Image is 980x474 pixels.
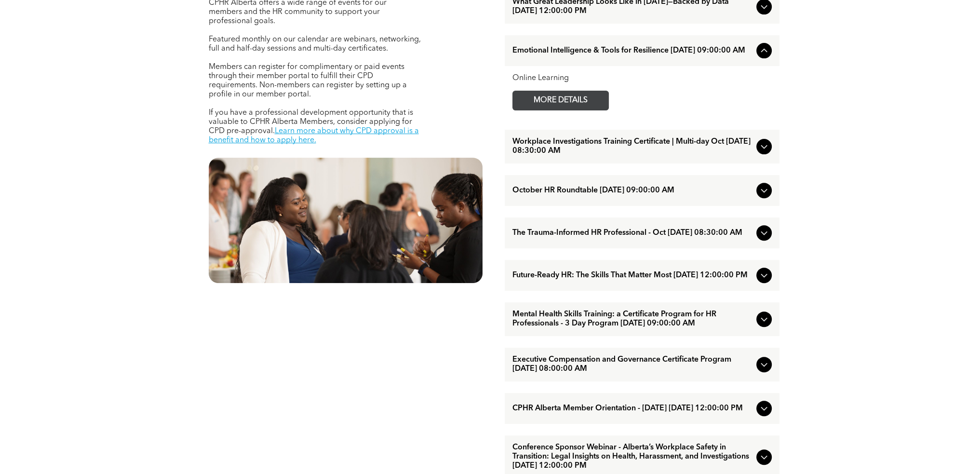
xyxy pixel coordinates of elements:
[512,271,752,280] span: Future-Ready HR: The Skills That Matter Most [DATE] 12:00:00 PM
[209,109,413,135] span: If you have a professional development opportunity that is valuable to CPHR Alberta Members, cons...
[209,127,419,144] a: Learn more about why CPD approval is a benefit and how to apply here.
[512,186,752,195] span: October HR Roundtable [DATE] 09:00:00 AM
[512,46,752,55] span: Emotional Intelligence & Tools for Resilience [DATE] 09:00:00 AM
[512,229,752,238] span: The Trauma-Informed HR Professional - Oct [DATE] 08:30:00 AM
[512,404,752,413] span: CPHR Alberta Member Orientation - [DATE] [DATE] 12:00:00 PM
[209,36,421,53] span: Featured monthly on our calendar are webinars, networking, full and half-day sessions and multi-d...
[512,91,609,110] a: MORE DETAILS
[512,74,772,83] div: Online Learning
[209,63,407,98] span: Members can register for complimentary or paid events through their member portal to fulfill thei...
[512,355,752,374] span: Executive Compensation and Governance Certificate Program [DATE] 08:00:00 AM
[512,443,752,471] span: Conference Sponsor Webinar - Alberta’s Workplace Safety in Transition: Legal Insights on Health, ...
[512,137,752,156] span: Workplace Investigations Training Certificate | Multi-day Oct [DATE] 08:30:00 AM
[523,91,599,110] span: MORE DETAILS
[512,310,752,328] span: Mental Health Skills Training: a Certificate Program for HR Professionals - 3 Day Program [DATE] ...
